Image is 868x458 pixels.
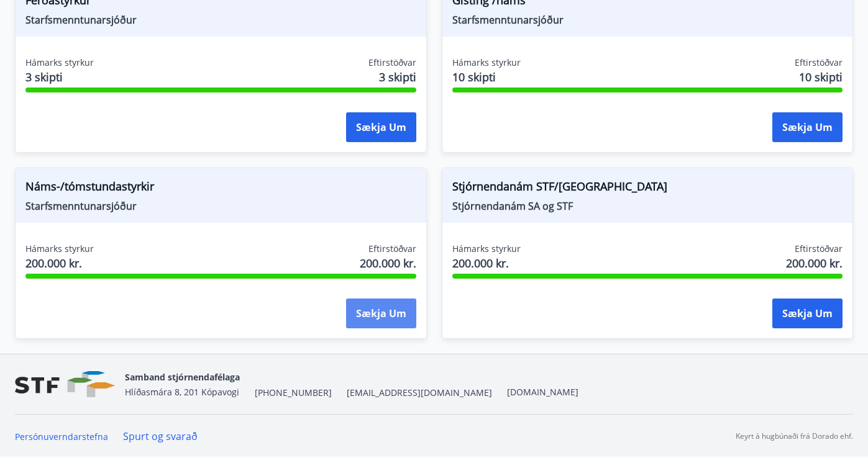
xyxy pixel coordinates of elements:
a: [DOMAIN_NAME] [507,386,578,398]
a: Persónuverndarstefna [15,431,108,442]
span: [PHONE_NUMBER] [255,387,332,399]
span: Náms-/tómstundastyrkir [25,178,416,199]
span: 10 skipti [799,69,843,85]
span: Hámarks styrkur [25,56,94,69]
span: 200.000 kr. [25,255,94,271]
span: 200.000 kr. [360,255,416,271]
span: Eftirstöðvar [368,243,416,255]
span: Eftirstöðvar [368,56,416,69]
span: 3 skipti [25,69,94,85]
span: [EMAIL_ADDRESS][DOMAIN_NAME] [347,387,492,399]
span: Hámarks styrkur [452,56,521,69]
a: Spurt og svarað [123,429,198,443]
span: 200.000 kr. [452,255,521,271]
span: Starfsmenntunarsjóður [25,13,416,27]
span: Starfsmenntunarsjóður [452,13,843,27]
span: Hámarks styrkur [25,243,94,255]
span: 10 skipti [452,69,521,85]
span: Eftirstöðvar [795,56,843,69]
button: Sækja um [772,112,843,142]
img: vjCaq2fThgY3EUYqSgpjEiBg6WP39ov69hlhuPVN.png [15,371,115,398]
button: Sækja um [772,299,843,328]
p: Keyrt á hugbúnaði frá Dorado ehf. [736,431,853,442]
span: Stjórnendanám SA og STF [452,199,843,213]
span: Stjórnendanám STF/[GEOGRAPHIC_DATA] [452,178,843,199]
span: Starfsmenntunarsjóður [25,199,416,213]
span: Hámarks styrkur [452,243,521,255]
span: Eftirstöðvar [795,243,843,255]
button: Sækja um [346,299,416,328]
span: 200.000 kr. [786,255,843,271]
span: Samband stjórnendafélaga [125,371,240,383]
span: Hlíðasmára 8, 201 Kópavogi [125,386,239,398]
span: 3 skipti [379,69,416,85]
button: Sækja um [346,112,416,142]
